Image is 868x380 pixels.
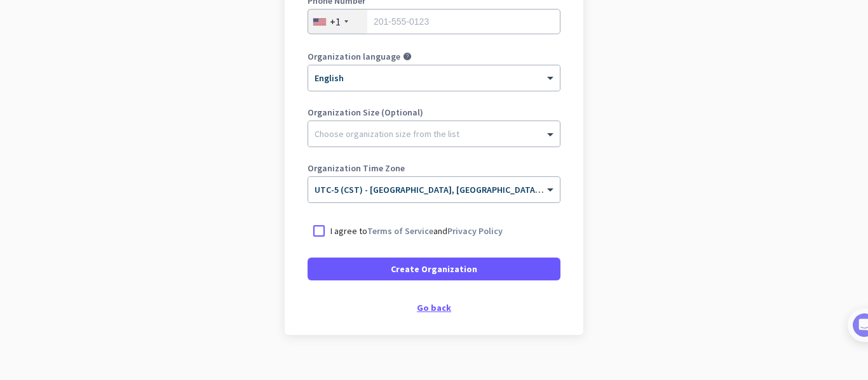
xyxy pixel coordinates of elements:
button: Create Organization [308,258,560,280]
a: Terms of Service [367,225,433,237]
span: Create Organization [391,263,477,275]
label: Organization language [308,52,400,61]
div: Go back [308,303,560,312]
label: Organization Time Zone [308,164,560,173]
a: Privacy Policy [447,225,503,237]
input: 201-555-0123 [308,9,560,34]
p: I agree to and [330,225,503,237]
i: help [403,52,412,61]
div: +1 [330,15,341,28]
label: Organization Size (Optional) [308,108,560,117]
